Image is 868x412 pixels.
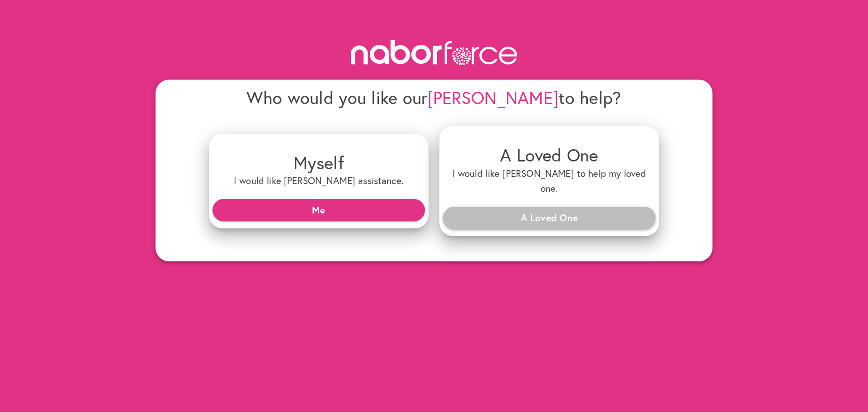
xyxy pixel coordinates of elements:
button: Me [212,199,425,221]
h6: I would like [PERSON_NAME] assistance. [216,173,421,188]
button: A Loved One [443,207,656,228]
h4: A Loved One [447,144,652,166]
h6: I would like [PERSON_NAME] to help my loved one. [447,166,652,196]
h4: Who would you like our to help? [209,87,659,108]
span: A Loved One [450,209,648,226]
span: Me [220,202,418,218]
h4: Myself [216,152,421,173]
span: [PERSON_NAME] [428,86,559,109]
